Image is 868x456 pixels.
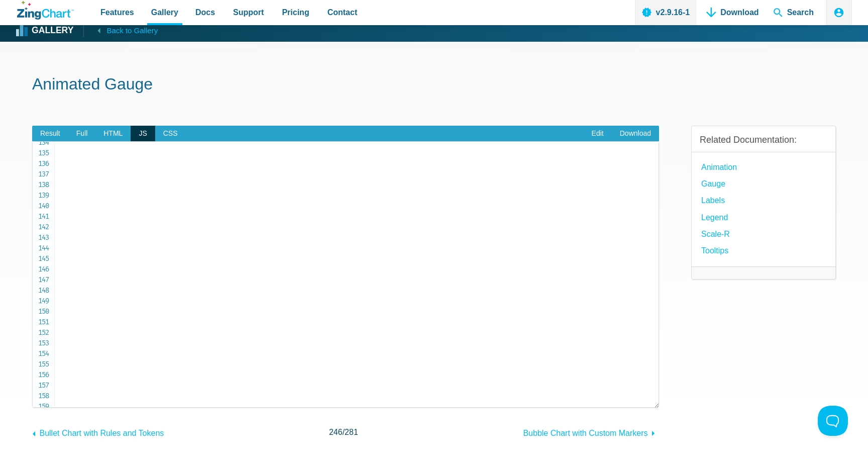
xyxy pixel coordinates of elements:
[151,6,178,19] span: Gallery
[233,6,264,19] span: Support
[155,126,186,142] span: CSS
[523,429,647,437] span: Bubble Chart with Custom Markers
[700,134,827,146] h3: Related Documentation:
[523,424,659,440] a: Bubble Chart with Custom Markers
[68,126,96,142] span: Full
[701,227,730,241] a: Scale-R
[328,6,358,19] span: Contact
[701,177,725,191] a: Gauge
[83,23,158,37] a: Back to Gallery
[32,126,68,142] span: Result
[818,406,848,436] iframe: Toggle Customer Support
[612,126,659,142] a: Download
[32,74,836,97] h1: Animated Gauge
[95,126,131,142] span: HTML
[100,6,134,19] span: Features
[17,1,74,20] a: ZingChart Logo. Click to return to the homepage
[17,23,73,38] a: Gallery
[131,126,155,142] span: JS
[282,6,309,19] span: Pricing
[32,424,164,440] a: Bullet Chart with Rules and Tokens
[345,428,358,436] span: 281
[106,24,158,37] span: Back to Gallery
[584,126,612,142] a: Edit
[329,428,343,436] span: 246
[195,6,215,19] span: Docs
[39,429,164,437] span: Bullet Chart with Rules and Tokens
[701,194,725,207] a: Labels
[701,244,728,257] a: Tooltips
[701,160,737,174] a: Animation
[701,211,728,224] a: Legend
[32,26,73,35] strong: Gallery
[329,425,358,439] span: /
